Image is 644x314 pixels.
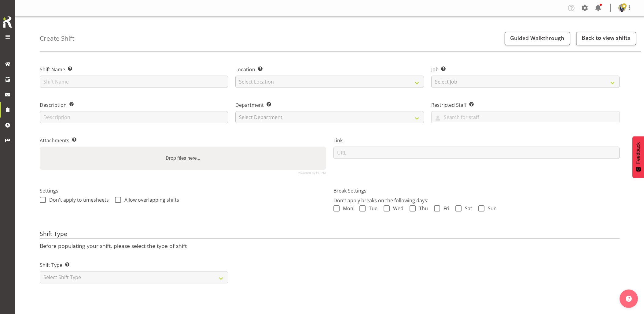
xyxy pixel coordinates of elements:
p: Before populating your shift, please select the type of shift [40,242,620,249]
label: Description [40,101,228,109]
span: Thu [416,205,428,211]
span: Don't apply to timesheets [46,197,109,203]
label: Location [235,66,424,73]
input: URL [333,147,620,159]
p: Don't apply breaks on the following days: [333,197,620,204]
span: Sat [462,205,472,211]
label: Break Settings [333,187,620,194]
h4: Create Shift [40,35,74,42]
span: Tue [366,205,377,211]
span: Wed [390,205,403,211]
img: help-xxl-2.png [626,296,632,302]
label: Department [235,101,424,109]
label: Shift Type [40,261,228,269]
a: Powered by PQINA [298,172,326,174]
span: Sun [484,205,497,211]
label: Restricted Staff [431,101,620,109]
span: Mon [340,205,353,211]
span: Guided Walkthrough [510,34,564,42]
img: kelepi-pauuadf51ac2b38380d4c50de8760bb396c3.png [618,4,626,12]
img: Rosterit icon logo [2,15,14,29]
a: Back to view shifts [576,32,636,45]
button: Guided Walkthrough [505,32,570,45]
span: Feedback [635,142,641,164]
label: Attachments [40,137,326,144]
label: Shift Name [40,66,228,73]
label: Drop files here... [163,152,203,164]
span: Fri [440,205,449,211]
h4: Shift Type [40,230,620,239]
input: Shift Name [40,76,228,88]
input: Description [40,111,228,123]
label: Link [333,137,620,144]
button: Feedback - Show survey [632,136,644,178]
input: Search for staff [432,112,619,122]
label: Job [431,66,620,73]
span: Allow overlapping shifts [121,197,179,203]
label: Settings [40,187,326,194]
